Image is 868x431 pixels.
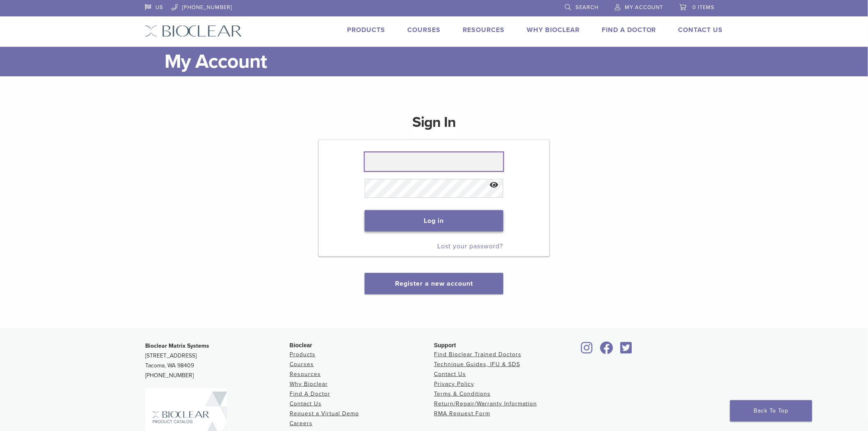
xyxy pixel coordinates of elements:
[407,26,441,34] a: Courses
[290,351,315,358] a: Products
[678,26,723,34] a: Contact Us
[145,342,209,349] strong: Bioclear Matrix Systems
[164,47,723,76] h1: My Account
[412,112,456,139] h1: Sign In
[434,351,521,358] a: Find Bioclear Trained Doctors
[395,280,473,288] a: Register a new account
[347,26,385,34] a: Products
[434,410,490,417] a: RMA Request Form
[290,390,330,397] a: Find A Doctor
[578,346,596,355] a: Bioclear
[290,410,359,417] a: Request a Virtual Demo
[290,371,321,378] a: Resources
[365,273,503,294] button: Register a new account
[434,342,456,348] span: Support
[145,341,290,381] p: [STREET_ADDRESS] Tacoma, WA 98409 [PHONE_NUMBER]
[618,346,635,355] a: Bioclear
[290,400,322,407] a: Contact Us
[290,342,312,348] span: Bioclear
[625,4,663,11] span: My Account
[576,4,598,11] span: Search
[290,420,313,427] a: Careers
[434,381,474,387] a: Privacy Policy
[434,390,491,397] a: Terms & Conditions
[597,346,616,355] a: Bioclear
[365,210,503,232] button: Log in
[527,26,580,34] a: Why Bioclear
[290,361,314,368] a: Courses
[463,26,505,34] a: Resources
[438,242,503,250] a: Lost your password?
[485,175,503,196] button: Show password
[693,4,715,11] span: 0 items
[434,361,520,368] a: Technique Guides, IFU & SDS
[290,381,328,387] a: Why Bioclear
[434,371,466,378] a: Contact Us
[434,400,537,407] a: Return/Repair/Warranty Information
[730,400,812,422] a: Back To Top
[602,26,656,34] a: Find A Doctor
[145,25,242,37] img: Bioclear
